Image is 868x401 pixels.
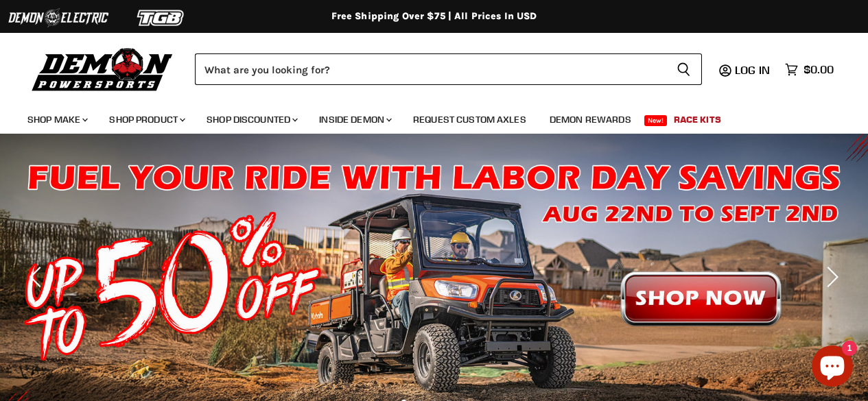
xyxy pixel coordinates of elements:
button: Previous [24,263,51,291]
img: TGB Logo 2 [110,5,213,31]
a: $0.00 [778,60,841,80]
ul: Main menu [17,100,830,134]
a: Inside Demon [309,106,400,134]
a: Shop Make [17,106,96,134]
button: Next [817,263,844,291]
input: Search [195,53,666,85]
span: $0.00 [804,63,834,76]
a: Shop Discounted [196,106,306,134]
inbox-online-store-chat: Shopify online store chat [808,345,857,390]
a: Demon Rewards [539,106,642,134]
img: Demon Powersports [27,45,178,93]
a: Shop Product [99,106,193,134]
a: Request Custom Axles [403,106,537,134]
span: Log in [735,63,770,77]
img: Demon Electric Logo 2 [7,5,110,31]
span: New! [644,115,668,126]
a: Race Kits [664,106,731,134]
a: Log in [729,64,778,76]
button: Search [666,53,702,85]
form: Product [195,53,702,85]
